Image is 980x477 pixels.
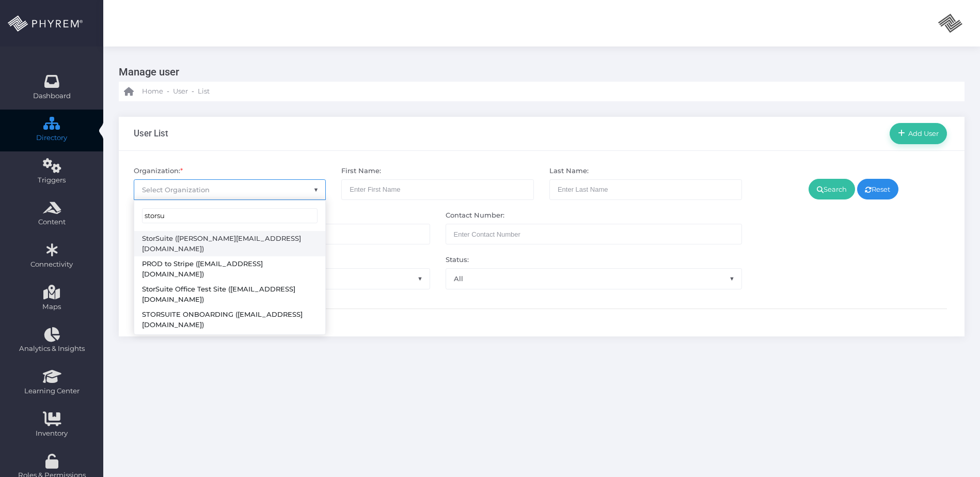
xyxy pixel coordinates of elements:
span: Learning Center [7,386,97,396]
span: Select Organization [142,186,210,194]
span: Dashboard [33,91,71,101]
span: Maps [42,302,61,312]
span: Connectivity [7,259,97,270]
input: Enter First Name [341,179,534,200]
label: Organization: [134,166,183,176]
li: PROD to Stripe ([EMAIL_ADDRESS][DOMAIN_NAME]) [134,256,326,282]
li: STORSUITE ONBOARDING ([EMAIL_ADDRESS][DOMAIN_NAME]) [134,307,326,332]
span: Inventory [7,428,97,439]
input: Enter Last Name [549,179,742,200]
label: Contact Number: [446,210,504,221]
a: Reset [857,179,899,199]
li: Test Insurance ORG ([EMAIL_ADDRESS][DOMAIN_NAME]) [134,332,326,358]
label: First Name: [341,166,381,176]
span: Triggers [7,175,97,186]
a: Search [809,179,855,199]
label: Status: [446,255,469,265]
span: List [198,86,210,97]
a: User [173,82,188,101]
span: Directory [7,133,97,143]
label: Last Name: [549,166,589,176]
span: User [173,86,188,97]
li: StorSuite ([PERSON_NAME][EMAIL_ADDRESS][DOMAIN_NAME]) [134,231,326,256]
a: Add User [890,123,947,144]
input: Maximum of 10 digits required [446,224,742,244]
h3: Manage user [119,62,957,82]
a: List [198,82,210,101]
li: StorSuite Office Test Site ([EMAIL_ADDRESS][DOMAIN_NAME]) [134,282,326,307]
h3: User List [134,128,168,139]
a: Home [124,82,163,101]
span: All [446,269,741,288]
li: - [190,86,196,97]
span: Content [7,217,97,227]
span: Analytics & Insights [7,344,97,354]
span: Home [142,86,163,97]
span: All [446,268,742,289]
span: Add User [905,129,939,137]
li: - [165,86,171,97]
